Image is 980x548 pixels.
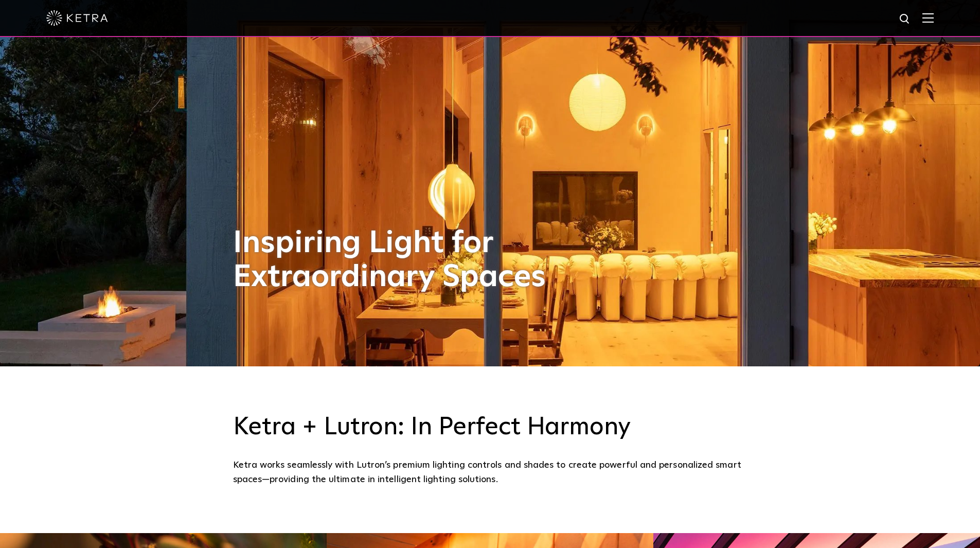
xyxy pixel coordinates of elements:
img: ketra-logo-2019-white [46,10,108,26]
img: search icon [899,13,912,26]
div: Ketra works seamlessly with Lutron’s premium lighting controls and shades to create powerful and ... [233,458,747,487]
img: Hamburger%20Nav.svg [922,13,934,23]
h3: Ketra + Lutron: In Perfect Harmony [233,413,747,443]
h1: Inspiring Light for Extraordinary Spaces [233,226,567,294]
